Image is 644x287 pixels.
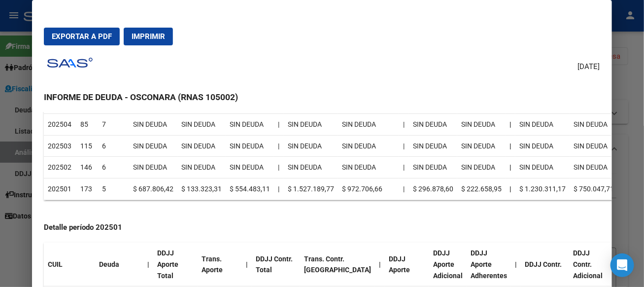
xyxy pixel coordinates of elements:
td: SIN DEUDA [338,157,399,179]
th: DDJJ Contr. [521,243,569,287]
td: | [399,157,409,179]
td: SIN DEUDA [129,135,177,157]
td: $ 750.047,71 [570,179,618,200]
button: Exportar a PDF [44,28,120,45]
th: | [511,243,521,287]
th: | [375,243,385,287]
th: | [506,135,515,157]
td: SIN DEUDA [409,157,457,179]
td: $ 1.527.189,77 [284,179,338,200]
td: SIN DEUDA [457,113,506,135]
th: | [506,179,515,200]
td: 6 [98,135,129,157]
div: Open Intercom Messenger [610,253,634,277]
td: 7 [98,113,129,135]
td: SIN DEUDA [338,113,399,135]
th: CUIL [44,243,95,287]
th: | [506,157,515,179]
td: 6 [98,157,129,179]
td: 173 [76,179,98,200]
td: SIN DEUDA [409,113,457,135]
td: SIN DEUDA [515,113,570,135]
h3: INFORME DE DEUDA - OSCONARA (RNAS 105002) [44,91,600,104]
th: DDJJ Aporte Adherentes [467,243,511,287]
th: Trans. Contr. [GEOGRAPHIC_DATA] [300,243,375,287]
th: Deuda [95,243,143,287]
td: 202503 [44,135,76,157]
th: Trans. Aporte [198,243,242,287]
td: SIN DEUDA [129,113,177,135]
td: $ 687.806,42 [129,179,177,200]
td: | [274,113,284,135]
td: 5 [98,179,129,200]
td: SIN DEUDA [177,113,226,135]
td: | [274,179,284,200]
td: SIN DEUDA [226,157,274,179]
th: DDJJ Aporte Adicional [429,243,467,287]
td: SIN DEUDA [409,135,457,157]
td: SIN DEUDA [129,157,177,179]
td: 202502 [44,157,76,179]
td: $ 972.706,66 [338,179,399,200]
td: SIN DEUDA [457,135,506,157]
td: SIN DEUDA [570,157,618,179]
th: | [506,113,515,135]
td: SIN DEUDA [177,157,226,179]
th: | [242,243,252,287]
td: SIN DEUDA [284,113,338,135]
td: 85 [76,113,98,135]
td: | [399,113,409,135]
th: | [143,243,153,287]
td: SIN DEUDA [457,157,506,179]
td: SIN DEUDA [515,157,570,179]
td: $ 222.658,95 [457,179,506,200]
th: | [607,243,616,287]
th: DDJJ Contr. Total [252,243,300,287]
td: SIN DEUDA [177,135,226,157]
td: $ 296.878,60 [409,179,457,200]
th: DDJJ Aporte [385,243,429,287]
th: DDJJ Contr. Adicional [569,243,607,287]
td: SIN DEUDA [226,135,274,157]
td: | [399,135,409,157]
td: $ 133.323,31 [177,179,226,200]
td: $ 1.230.311,17 [515,179,570,200]
span: Exportar a PDF [52,32,112,41]
td: SIN DEUDA [570,113,618,135]
td: 115 [76,135,98,157]
td: SIN DEUDA [284,157,338,179]
td: $ 554.483,11 [226,179,274,200]
h4: Detalle período 202501 [44,222,600,233]
td: SIN DEUDA [284,135,338,157]
button: Imprimir [124,28,173,45]
td: SIN DEUDA [570,135,618,157]
td: | [399,179,409,200]
td: 146 [76,157,98,179]
span: [DATE] [578,61,600,72]
td: | [274,135,284,157]
td: SIN DEUDA [515,135,570,157]
td: SIN DEUDA [226,113,274,135]
span: Imprimir [132,32,165,41]
td: 202504 [44,113,76,135]
td: | [274,157,284,179]
td: SIN DEUDA [338,135,399,157]
th: DDJJ Aporte Total [153,243,198,287]
td: 202501 [44,179,76,200]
